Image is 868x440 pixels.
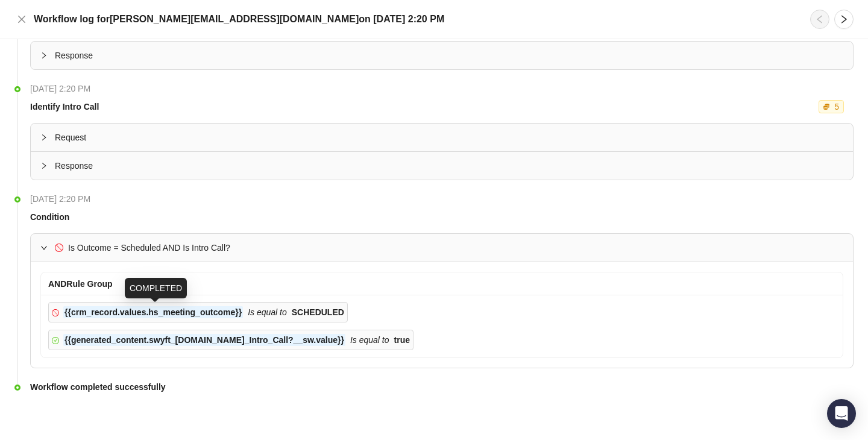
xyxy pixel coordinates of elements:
span: collapsed [40,162,48,169]
span: [DATE] 2:20 PM [30,192,96,206]
strong: {{crm_record.values.hs_meeting_outcome}} [64,307,242,317]
span: stop [55,244,63,252]
div: 5 [832,101,841,113]
h5: Workflow log for [PERSON_NAME][EMAIL_ADDRESS][DOMAIN_NAME] on [DATE] 2:20 PM [34,12,444,27]
span: Is Outcome = Scheduled AND Is Intro Call? [68,243,230,253]
div: Open Intercom Messenger [827,399,856,428]
strong: Identify Intro Call [30,102,99,112]
span: stop [52,309,59,316]
span: right [839,14,849,24]
strong: Condition [30,212,69,222]
strong: Workflow completed successfully [30,382,166,392]
i: Is equal to [350,335,389,345]
span: Request [55,131,843,144]
span: expanded [40,244,48,251]
strong: {{generated_content.swyft_[DOMAIN_NAME]_Intro_Call?__sw.value}} [64,335,344,345]
i: Is equal to [248,307,287,317]
span: AND Rule Group [48,279,113,289]
strong: true [394,335,410,345]
span: check-circle [52,337,59,344]
span: [DATE] 2:20 PM [30,82,96,95]
span: collapsed [40,134,48,141]
div: COMPLETED [125,278,187,298]
button: Close [14,12,29,27]
span: collapsed [40,52,48,59]
span: Response [55,49,843,62]
span: Response [55,159,843,172]
strong: SCHEDULED [292,307,344,317]
span: close [17,14,27,24]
